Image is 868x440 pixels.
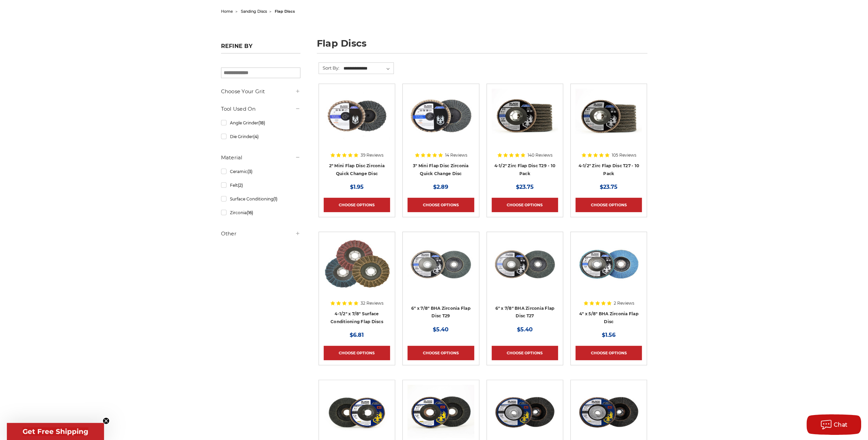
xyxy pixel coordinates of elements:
[407,237,474,325] a: Black Hawk 6 inch T29 coarse flap discs, 36 grit for efficient material removal
[516,184,534,190] span: $23.75
[221,230,300,238] h5: Other
[221,131,300,143] a: Die Grinder
[103,417,109,424] button: Close teaser
[492,89,558,176] a: 4.5" Black Hawk Zirconia Flap Disc 10 Pack
[433,326,449,333] span: $5.40
[258,120,265,125] span: (18)
[517,326,533,333] span: $5.40
[407,346,474,360] a: Choose Options
[350,332,364,338] span: $6.81
[575,237,642,325] a: 4-inch BHA Zirconia flap disc with 40 grit designed for aggressive metal sanding and grinding
[834,421,848,428] span: Chat
[221,193,300,205] a: Surface Conditioning
[600,184,618,190] span: $23.75
[324,89,390,176] a: Black Hawk Abrasives 2-inch Zirconia Flap Disc with 60 Grit Zirconia for Smooth Finishing
[317,39,647,53] h1: flap discs
[492,237,558,325] a: Coarse 36 grit BHA Zirconia flap disc, 6-inch, flat T27 for aggressive material removal
[492,89,558,144] img: 4.5" Black Hawk Zirconia Flap Disc 10 Pack
[575,198,642,212] a: Choose Options
[492,346,558,360] a: Choose Options
[221,9,233,14] a: home
[221,207,300,219] a: Zirconia
[246,210,253,215] span: (16)
[221,154,300,162] h5: Material
[7,423,104,440] div: Get Free ShippingClose teaser
[575,237,642,292] img: 4-inch BHA Zirconia flap disc with 40 grit designed for aggressive metal sanding and grinding
[324,237,390,292] img: Scotch brite flap discs
[575,385,642,440] img: Zirconia flap disc with screw hub
[324,385,390,440] img: 4-1/2" XL High Density Zirconia Flap Disc T29
[23,427,88,436] span: Get Free Shipping
[221,179,300,191] a: Felt
[806,414,861,435] button: Chat
[324,198,390,212] a: Choose Options
[221,87,300,96] h5: Choose Your Grit
[275,9,295,14] span: flap discs
[319,63,339,73] label: Sort By:
[407,89,474,144] img: BHA 3" Quick Change 60 Grit Flap Disc for Fine Grinding and Finishing
[247,169,252,174] span: (3)
[575,346,642,360] a: Choose Options
[241,9,267,14] a: sanding discs
[324,237,390,325] a: Scotch brite flap discs
[492,385,558,440] img: high density flap disc with screw hub
[350,184,364,190] span: $1.95
[575,89,642,176] a: Black Hawk 4-1/2" x 7/8" Flap Disc Type 27 - 10 Pack
[492,198,558,212] a: Choose Options
[221,105,300,113] h5: Tool Used On
[407,385,474,440] img: 4-1/2" XL High Density Zirconia Flap Disc T27
[492,237,558,292] img: Coarse 36 grit BHA Zirconia flap disc, 6-inch, flat T27 for aggressive material removal
[221,166,300,178] a: Ceramic
[407,237,474,292] img: Black Hawk 6 inch T29 coarse flap discs, 36 grit for efficient material removal
[221,43,300,53] h5: Refine by
[407,198,474,212] a: Choose Options
[273,196,277,201] span: (1)
[433,184,448,190] span: $2.89
[342,63,393,74] select: Sort By:
[324,89,390,144] img: Black Hawk Abrasives 2-inch Zirconia Flap Disc with 60 Grit Zirconia for Smooth Finishing
[237,183,243,188] span: (2)
[221,117,300,129] a: Angle Grinder
[324,346,390,360] a: Choose Options
[407,89,474,176] a: BHA 3" Quick Change 60 Grit Flap Disc for Fine Grinding and Finishing
[602,332,616,338] span: $1.56
[253,134,258,139] span: (4)
[575,89,642,144] img: Black Hawk 4-1/2" x 7/8" Flap Disc Type 27 - 10 Pack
